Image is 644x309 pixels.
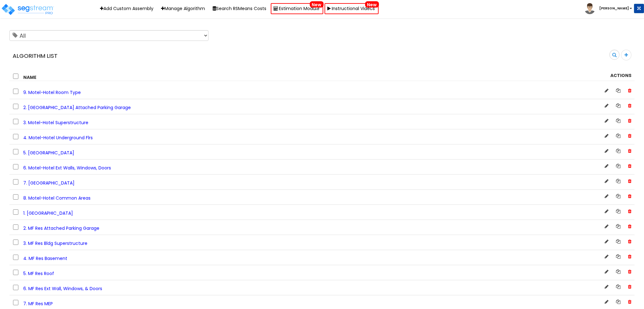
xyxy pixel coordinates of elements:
span: 6. Motel-Hotel Ext Walls, Windows, Doors [23,165,111,171]
span: Delete Asset Class [628,148,631,154]
b: [PERSON_NAME] [599,6,629,11]
a: Copy Algorithm [616,223,620,229]
a: Copy Algorithm [616,238,620,245]
span: 4. Motel-Hotel Underground Flrs [23,135,93,141]
a: Copy Algorithm [616,268,620,275]
span: 2. MF Res Attached Parking Garage [23,225,99,231]
a: Add Custom Assembly [97,4,157,14]
span: New [365,1,379,8]
span: Delete Asset Class [628,284,631,290]
span: Delete Asset Class [628,133,631,139]
span: Delete Asset Class [628,118,631,124]
strong: Actions [610,72,631,79]
span: 3. Motel-Hotel Superstructure [23,119,88,126]
span: 3. MF Res Bldg Superstructure [23,240,87,246]
a: Copy Algorithm [616,208,620,214]
span: 2. [GEOGRAPHIC_DATA] Attached Parking Garage [23,104,131,111]
span: 7. [GEOGRAPHIC_DATA] [23,180,75,186]
span: 8. Motel-Hotel Common Areas [23,195,91,201]
span: Delete Asset Class [628,299,631,305]
a: Copy Algorithm [616,193,620,199]
img: logo_pro_r.png [1,3,54,16]
span: Delete Asset Class [628,223,631,229]
a: Copy Algorithm [616,284,620,290]
span: Delete Asset Class [628,87,631,94]
a: Copy Algorithm [616,102,620,109]
span: 7. MF Res MEP [23,301,53,307]
span: Delete Asset Class [628,253,631,260]
span: 1. [GEOGRAPHIC_DATA] [23,210,73,216]
span: Delete Asset Class [628,102,631,109]
span: 9. Motel-Hotel Room Type [23,89,81,96]
span: Delete Asset Class [628,268,631,275]
button: Search RSMeans Costs [209,4,269,14]
span: 5. [GEOGRAPHIC_DATA] [23,150,74,156]
span: Delete Asset Class [628,178,631,184]
span: Delete Asset Class [628,193,631,199]
a: Copy Algorithm [616,163,620,169]
a: Copy Algorithm [616,299,620,305]
a: Copy Algorithm [616,87,620,94]
a: Manage Algorithm [158,4,208,14]
a: Copy Algorithm [616,253,620,260]
a: Instructional VideosNew [325,3,379,14]
span: Delete Asset Class [628,163,631,169]
img: avatar.png [584,3,595,14]
span: 5. MF Res Roof [23,270,54,277]
a: Estimation ModuleNew [271,3,323,14]
a: Copy Algorithm [616,148,620,154]
a: Copy Algorithm [616,178,620,184]
a: Copy Algorithm [616,118,620,124]
strong: Name [23,74,36,80]
select: Tags [9,30,208,41]
h4: Algorithm List [13,53,317,59]
span: Delete Asset Class [628,238,631,245]
span: New [310,1,324,8]
a: Copy Algorithm [616,133,620,139]
span: 6. MF Res Ext Wall, Windows, & Doors [23,285,102,292]
input: search algorithm [600,50,619,61]
span: Delete Asset Class [628,208,631,214]
span: 4. MF Res Basement [23,255,67,262]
